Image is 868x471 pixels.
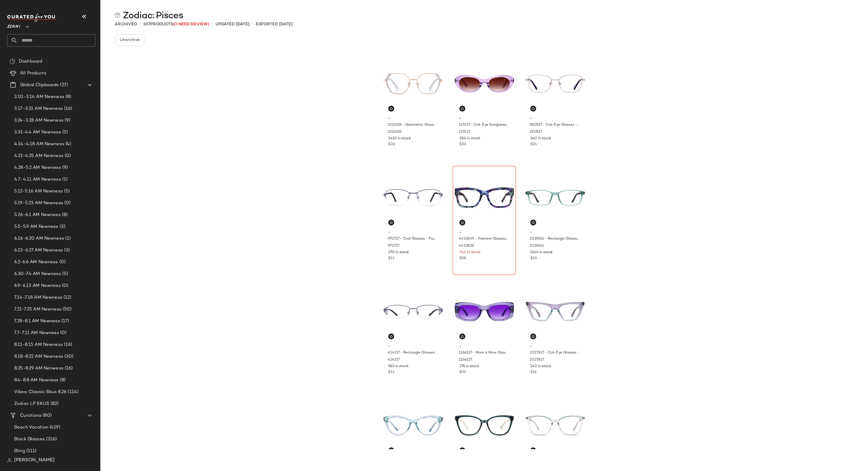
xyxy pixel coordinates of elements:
[526,282,585,341] img: 2027817-eyeglasses-front-view.jpg
[530,350,580,356] span: 2027817 - Cat-Eye Glasses - Lavender - Plastic
[252,21,253,28] span: •
[143,21,209,27] div: Products
[14,282,61,289] span: 6.9-6.13 AM Newness
[120,38,140,42] span: Unarchive
[459,350,509,356] span: 1166217 - More is More Glasses - Purple - Plastic
[14,424,48,431] span: Beach Vacation
[212,21,213,28] span: •
[14,141,64,148] span: 4.14-4.18 AM Newness
[20,82,59,89] span: Global Clipboards
[61,129,68,136] span: (5)
[62,294,71,301] span: (12)
[14,117,63,124] span: 3.24-3.28 AM Newness
[66,389,79,395] span: (114)
[14,436,45,443] span: Black Glasses
[14,377,59,384] span: 8.4-8.8 AM Newness
[14,271,61,277] span: 6.30-7.4 AM Newness
[7,20,20,31] span: Zenni
[526,396,585,455] img: 7839324-eyeglasses-front-view.jpg
[384,396,443,455] img: 2030017-eyeglasses-front-view.jpg
[20,70,46,77] span: All Products
[61,282,68,289] span: (0)
[459,236,509,242] span: 4413839 - Alamere Glasses - Cosmic - Acetate
[459,243,474,249] span: 4413839
[384,282,443,341] img: 414317-eyeglasses-front-view.jpg
[63,188,70,195] span: (5)
[531,335,535,338] img: svg%3e
[7,458,12,463] img: svg%3e
[526,54,585,114] img: 1917617-eyeglasses-front-view.jpg
[64,235,71,242] span: (1)
[459,370,466,375] span: $33
[45,436,57,443] span: (316)
[14,105,63,112] span: 3.17-3.21 AM Newness
[123,10,183,22] span: Zodiac: Pisces
[63,247,70,254] span: (3)
[530,136,551,141] span: 240 in stock
[14,200,63,207] span: 5.19-5.23 AM Newness
[530,142,537,147] span: $26
[459,122,509,128] span: 117017 - Cat-Eye Sunglasses - Purple - Acetate
[14,188,63,195] span: 5.12-5.16 AM Newness
[14,212,61,218] span: 5.26-6.1 AM Newness
[388,357,400,363] span: 414317
[459,250,481,255] span: Out of stock
[115,34,145,46] button: Unarchive
[531,221,535,224] img: svg%3e
[49,400,59,407] span: (82)
[459,364,479,369] span: 276 in stock
[14,235,64,242] span: 6.16-6.20 AM Newness
[14,400,49,407] span: Zodiac LP SKUS
[388,130,402,135] span: 3226319
[61,212,68,218] span: (8)
[531,107,535,110] img: svg%3e
[461,221,464,224] img: svg%3e
[63,200,71,207] span: (0)
[14,318,60,325] span: 7.28-8.1 AM Newness
[14,153,63,159] span: 4.21-4.25 AM Newness
[388,116,438,121] span: -
[388,256,394,261] span: $13
[388,243,399,249] span: 970717
[455,282,514,341] img: 1166217-sunglasses-front-view.jpg
[14,365,63,372] span: 8.25-8.29 AM Nenwess
[61,176,68,183] span: (1)
[530,357,544,363] span: 2027817
[461,335,464,338] img: svg%3e
[389,335,393,338] img: svg%3e
[61,306,72,313] span: (50)
[530,243,544,249] span: 2019616
[530,130,542,135] span: 1917617
[455,54,514,114] img: 117017-sunglasses-front-view.jpg
[459,344,509,349] span: -
[388,236,438,242] span: 970717 - Oval Glasses - Purple - Mixed
[14,457,55,464] span: [PERSON_NAME]
[139,21,141,28] span: •
[115,12,120,18] img: svg%3e
[14,330,59,336] span: 7.7-7.11 AM Newness
[25,448,37,454] span: (111)
[388,344,438,349] span: -
[14,129,61,136] span: 3.31-4.4 AM Newness
[14,306,61,313] span: 7.21-7.25 AM Newness
[63,117,70,124] span: (9)
[14,341,63,348] span: 8.11-8.15 AM Newness
[7,14,57,22] img: cfy_white_logo.C9jOOHJF.svg
[388,230,438,235] span: -
[461,449,464,452] img: svg%3e
[41,412,52,419] span: (80)
[256,21,293,27] p: Exported [DATE]
[384,168,443,228] img: 970717-eyeglasses-front-view.jpg
[459,256,466,261] span: $28
[14,389,66,395] span: Vibes: Classic Skus 8.26
[14,448,25,454] span: Bling
[63,341,72,348] span: (16)
[388,350,438,356] span: 414317 - Rectangle Glasses - Purple - Mixed
[388,364,409,369] span: 963 in stock
[19,58,42,65] span: Dashboard
[530,230,580,235] span: -
[9,58,15,64] img: svg%3e
[459,142,466,147] span: $30
[531,449,535,452] img: svg%3e
[459,136,480,141] span: 284 in stock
